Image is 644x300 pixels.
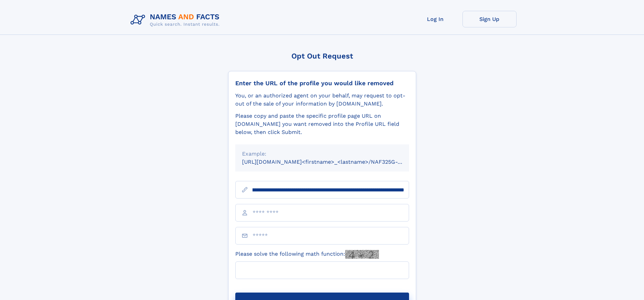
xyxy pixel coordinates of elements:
[408,11,462,27] a: Log In
[228,52,416,60] div: Opt Out Request
[242,159,422,165] small: [URL][DOMAIN_NAME]<firstname>_<lastname>/NAF325G-xxxxxxxx
[235,79,409,87] div: Enter the URL of the profile you would like removed
[235,112,409,136] div: Please copy and paste the specific profile page URL on [DOMAIN_NAME] you want removed into the Pr...
[462,11,517,27] a: Sign Up
[242,150,402,158] div: Example:
[235,92,409,108] div: You, or an authorized agent on your behalf, may request to opt-out of the sale of your informatio...
[128,11,225,29] img: Logo Names and Facts
[235,250,379,259] label: Please solve the following math function:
